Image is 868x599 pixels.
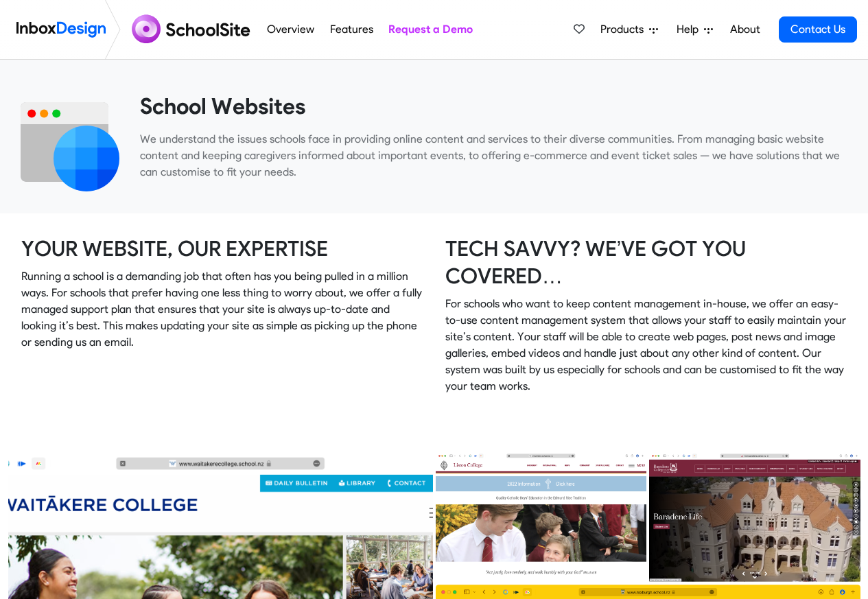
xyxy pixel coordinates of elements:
[677,21,704,38] span: Help
[445,296,847,395] p: For schools who want to keep content management in-house, we offer an easy-to-use content managem...
[434,451,648,583] img: 2022_01_17_liston-college.png
[648,451,862,583] img: 2022_01_17_baradene-college.png
[384,16,476,43] a: Request a Demo
[140,93,847,120] heading: School Websites
[21,93,119,191] img: 2022_01_12_icon_website.svg
[726,16,764,43] a: About
[595,16,664,43] a: Products
[126,13,259,46] img: schoolsite logo
[21,235,423,263] h3: YOUR WEBSITE, OUR EXPERTISE
[326,16,377,43] a: Features
[779,16,857,43] a: Contact Us
[140,131,847,180] p: We understand the issues schools face in providing online content and services to their diverse c...
[21,268,423,351] p: Running a school is a demanding job that often has you being pulled in a million ways. For school...
[445,235,847,290] h3: TECH SAVVY? WE’VE GOT YOU COVERED…
[600,21,649,38] span: Products
[671,16,718,43] a: Help
[263,16,318,43] a: Overview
